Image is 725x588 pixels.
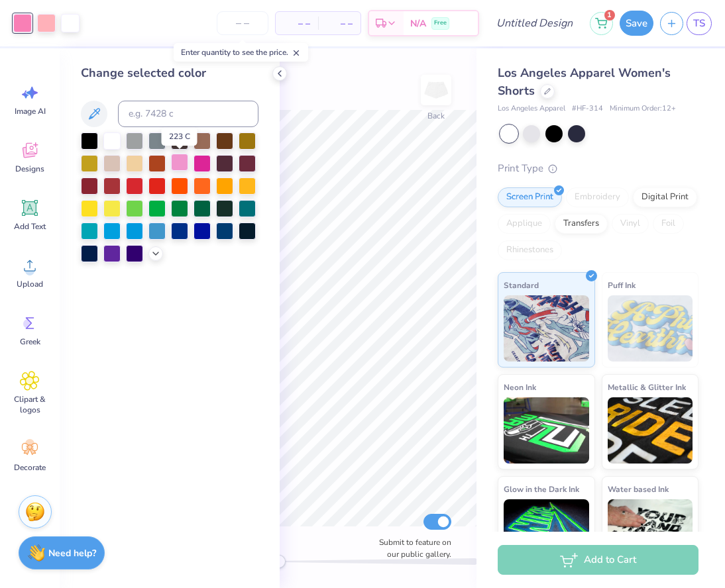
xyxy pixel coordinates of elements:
[504,295,589,362] img: Standard
[555,214,608,234] div: Transfers
[423,77,449,103] img: Back
[608,397,693,464] img: Metallic & Glitter Ink
[81,64,258,82] div: Change selected color
[8,394,52,415] span: Clipart & logos
[498,240,562,260] div: Rhinestones
[498,103,565,115] span: Los Angeles Apparel
[498,161,698,176] div: Print Type
[434,19,447,28] span: Free
[572,103,603,115] span: # HF-314
[608,499,693,565] img: Water based Ink
[410,17,426,30] span: N/A
[326,17,353,30] span: – –
[14,221,46,232] span: Add Text
[498,187,562,207] div: Screen Print
[498,65,671,99] span: Los Angeles Apparel Women's Shorts
[14,462,46,473] span: Decorate
[162,127,197,146] div: 223 C
[566,187,629,207] div: Embroidery
[504,380,536,394] span: Neon Ink
[604,10,615,21] span: 1
[504,499,589,565] img: Glow in the Dark Ink
[118,101,258,127] input: e.g. 7428 c
[284,17,310,30] span: – –
[15,106,46,117] span: Image AI
[590,12,613,35] button: 1
[217,11,268,35] input: – –
[620,11,653,36] button: Save
[633,187,697,207] div: Digital Print
[608,278,636,292] span: Puff Ink
[608,482,669,496] span: Water based Ink
[608,380,686,394] span: Metallic & Glitter Ink
[20,336,40,347] span: Greek
[504,278,539,292] span: Standard
[15,164,44,174] span: Designs
[504,482,579,496] span: Glow in the Dark Ink
[608,295,693,362] img: Puff Ink
[612,214,649,234] div: Vinyl
[610,103,676,115] span: Minimum Order: 12 +
[48,547,96,560] strong: Need help?
[17,279,43,289] span: Upload
[498,214,551,234] div: Applique
[653,214,684,234] div: Foil
[504,397,589,464] img: Neon Ink
[372,536,451,560] label: Submit to feature on our public gallery.
[174,43,308,62] div: Enter quantity to see the price.
[427,110,445,122] div: Back
[486,10,583,36] input: Untitled Design
[687,12,712,35] a: TS
[693,16,705,31] span: TS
